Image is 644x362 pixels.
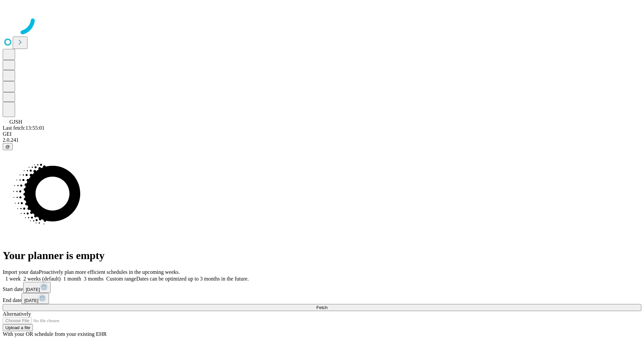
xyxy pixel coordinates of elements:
[21,293,49,304] button: [DATE]
[3,137,641,143] div: 2.0.241
[24,298,38,303] span: [DATE]
[39,269,180,275] span: Proactively plan more efficient schedules in the upcoming weeks.
[3,125,45,131] span: Last fetch: 13:55:01
[23,276,61,282] span: 2 weeks (default)
[3,269,39,275] span: Import your data
[3,331,107,337] span: With your OR schedule from your existing EHR
[3,143,13,150] button: @
[3,324,33,331] button: Upload a file
[23,282,51,293] button: [DATE]
[106,276,136,282] span: Custom range
[5,276,21,282] span: 1 week
[63,276,81,282] span: 1 month
[136,276,249,282] span: Dates can be optimized up to 3 months in the future.
[3,293,641,304] div: End date
[3,311,31,317] span: Alternatively
[316,305,327,310] span: Fetch
[3,131,641,137] div: GEI
[3,304,641,311] button: Fetch
[3,249,641,262] h1: Your planner is empty
[5,144,10,149] span: @
[3,282,641,293] div: Start date
[9,119,22,125] span: GJSH
[84,276,104,282] span: 3 months
[26,287,40,292] span: [DATE]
